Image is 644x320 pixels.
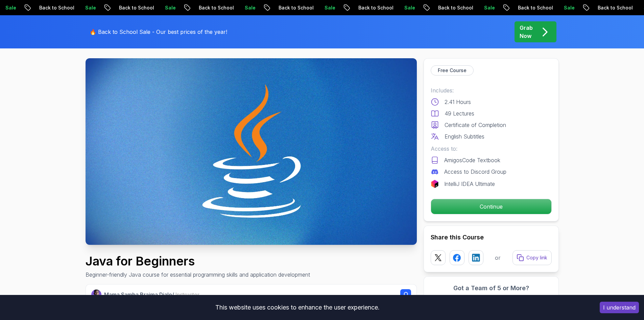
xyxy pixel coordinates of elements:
[526,254,547,261] p: Copy link
[271,4,317,11] p: Back to School
[431,233,552,242] h2: Share this Course
[86,58,417,245] img: java-for-beginners_thumbnail
[444,180,495,188] p: IntelliJ IDEA Ultimate
[431,86,552,94] p: Includes:
[512,250,552,265] button: Copy link
[438,67,467,74] p: Free Course
[477,4,498,11] p: Sale
[431,199,552,214] button: Continue
[317,4,339,11] p: Sale
[397,4,419,11] p: Sale
[495,254,501,262] p: or
[32,4,78,11] p: Back to School
[86,271,310,279] p: Beginner-friendly Java course for essential programming skills and application development
[445,121,506,129] p: Certificate of Completion
[5,300,590,315] div: This website uses cookies to enhance the user experience.
[237,4,259,11] p: Sale
[556,4,578,11] p: Sale
[158,4,179,11] p: Sale
[104,291,199,299] p: Mama Samba Braima Djalo /
[90,28,227,36] p: 🔥 Back to School Sale - Our best prices of the year!
[175,291,199,298] span: Instructor
[431,199,551,214] p: Continue
[112,4,158,11] p: Back to School
[431,145,552,153] p: Access to:
[600,302,639,313] button: Accept cookies
[431,180,439,188] img: jetbrains logo
[431,4,477,11] p: Back to School
[445,132,484,141] p: English Subtitles
[431,283,552,293] h3: Got a Team of 5 or More?
[86,254,310,268] h1: Java for Beginners
[520,24,533,40] p: Grab Now
[590,4,636,11] p: Back to School
[78,4,99,11] p: Sale
[445,109,474,118] p: 49 Lectures
[191,4,237,11] p: Back to School
[510,4,556,11] p: Back to School
[445,98,471,106] p: 2.41 Hours
[444,168,506,176] p: Access to Discord Group
[351,4,397,11] p: Back to School
[444,156,500,164] p: AmigosCode Textbook
[91,290,102,300] img: Nelson Djalo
